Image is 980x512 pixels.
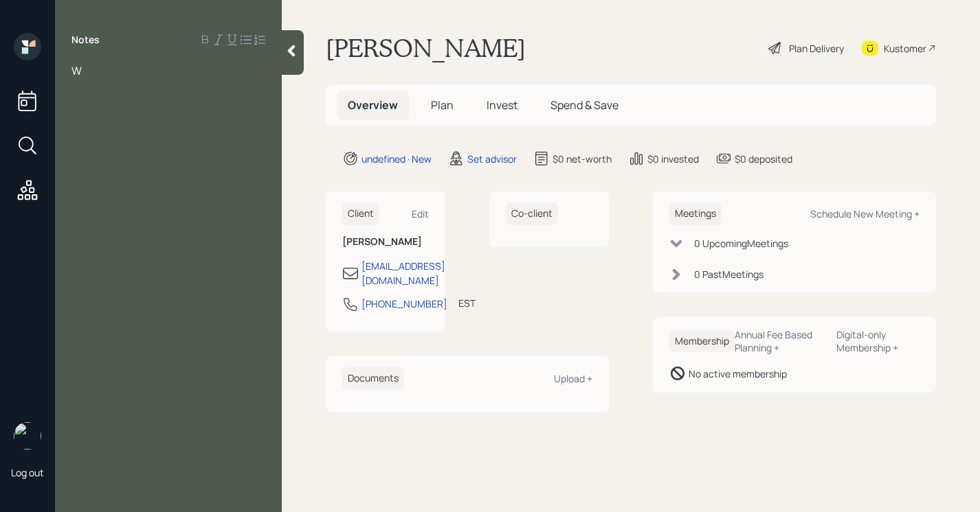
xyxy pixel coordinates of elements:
span: Spend & Save [550,97,619,113]
span: Overview [348,97,398,113]
label: Notes [71,33,100,47]
h6: [PERSON_NAME] [342,236,429,248]
div: Kustomer [884,41,926,56]
div: $0 invested [647,152,699,166]
div: 0 Past Meeting s [694,267,764,281]
div: Edit [412,207,429,220]
div: [PHONE_NUMBER] [361,296,447,311]
div: undefined · New [361,152,432,166]
h6: Client [342,202,379,225]
div: $0 net-worth [553,152,612,166]
div: Upload + [554,372,592,385]
div: Schedule New Meeting + [810,207,920,220]
div: Annual Fee Based Planning + [735,328,825,354]
span: W [71,63,82,78]
div: Plan Delivery [789,41,844,56]
div: Log out [11,466,44,479]
div: Set advisor [467,152,517,166]
div: 0 Upcoming Meeting s [694,236,788,251]
h1: [PERSON_NAME] [326,33,526,63]
div: Digital-only Membership + [836,328,920,354]
div: [EMAIL_ADDRESS][DOMAIN_NAME] [361,259,445,288]
div: No active membership [689,366,787,381]
h6: Co-client [506,202,558,225]
span: Invest [487,97,517,113]
h6: Documents [342,367,404,390]
h6: Meetings [669,202,722,225]
img: retirable_logo.png [14,422,41,450]
h6: Membership [669,330,735,353]
span: Plan [431,97,454,113]
div: EST [458,296,476,310]
div: $0 deposited [735,152,792,166]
